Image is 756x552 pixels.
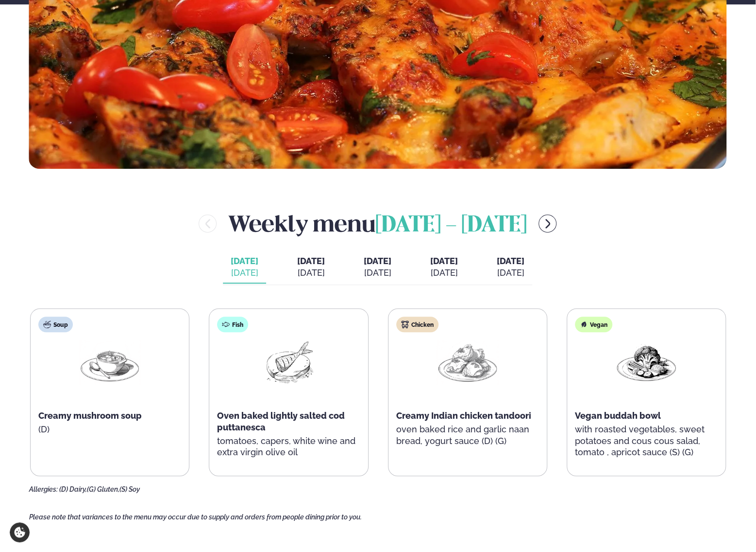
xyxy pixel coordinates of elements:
img: fish.svg [222,321,230,328]
h2: Weekly menu [228,208,527,239]
img: Vegan.svg [580,321,588,328]
span: Oven baked lightly salted cod puttanesca [217,410,345,432]
span: Creamy mushroom soup [38,410,142,421]
button: [DATE] [DATE] [422,251,466,284]
button: menu-btn-right [538,214,556,232]
img: Chicken-thighs.png [437,340,499,385]
span: (S) Soy [119,485,140,493]
button: [DATE] [DATE] [289,251,333,284]
p: with roasted vegetables, sweet potatoes and cous cous salad, tomato , apricot sauce (S) (G) [575,424,718,459]
div: [DATE] [297,267,325,279]
img: Fish.png [257,340,319,385]
span: Creamy Indian chicken tandoori [396,410,531,421]
span: Allergies: [29,485,58,493]
img: soup.svg [43,321,51,328]
span: Vegan buddah bowl [575,410,661,421]
span: (D) Dairy, [59,485,87,493]
span: [DATE] [430,256,458,266]
button: [DATE] [DATE] [356,251,399,284]
img: Soup.png [79,340,141,385]
span: [DATE] [231,255,258,267]
span: [DATE] [297,256,325,266]
div: [DATE] [430,267,458,279]
span: [DATE] - [DATE] [375,215,527,236]
button: [DATE] [DATE] [489,251,532,284]
img: chicken.svg [401,321,409,328]
img: Vegan.png [615,340,677,385]
span: [DATE] [497,256,524,266]
div: Soup [38,317,73,332]
div: [DATE] [231,267,258,279]
div: [DATE] [497,267,524,279]
p: tomatoes, capers, white wine and extra virgin olive oil [217,435,360,459]
span: (G) Gluten, [87,485,119,493]
div: Chicken [396,317,438,332]
span: Please note that variances to the menu may occur due to supply and orders from people dining prio... [29,513,362,521]
span: [DATE] [364,256,391,266]
button: [DATE] [DATE] [223,251,266,284]
div: [DATE] [364,267,391,279]
p: (D) [38,424,181,435]
a: Cookie settings [10,522,30,542]
p: oven baked rice and garlic naan bread, yogurt sauce (D) (G) [396,424,539,447]
div: Vegan [575,317,612,332]
button: menu-btn-left [199,214,217,232]
div: Fish [217,317,248,332]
